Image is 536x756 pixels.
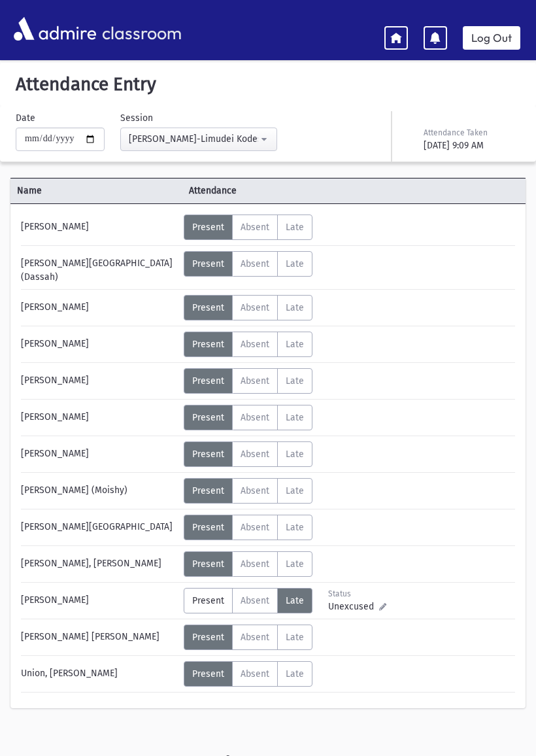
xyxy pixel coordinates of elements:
[463,26,520,50] a: Log Out
[241,558,269,570] span: Absent
[192,449,224,460] span: Present
[241,485,269,496] span: Absent
[192,258,224,269] span: Present
[14,405,184,430] div: [PERSON_NAME]
[241,302,269,313] span: Absent
[192,558,224,570] span: Present
[14,551,184,577] div: [PERSON_NAME], [PERSON_NAME]
[286,558,304,570] span: Late
[241,595,269,606] span: Absent
[14,478,184,504] div: [PERSON_NAME] (Moishy)
[424,127,518,139] div: Attendance Taken
[14,215,184,240] div: [PERSON_NAME]
[286,412,304,423] span: Late
[14,441,184,467] div: [PERSON_NAME]
[328,588,386,600] div: Status
[286,449,304,460] span: Late
[286,485,304,496] span: Late
[192,595,224,606] span: Present
[241,449,269,460] span: Absent
[99,12,182,46] span: classroom
[129,132,258,146] div: [PERSON_NAME]-Limudei Kodesh(9:00AM-2:00PM)
[286,258,304,269] span: Late
[192,522,224,533] span: Present
[192,632,224,643] span: Present
[241,412,269,423] span: Absent
[14,661,184,687] div: Union, [PERSON_NAME]
[241,339,269,350] span: Absent
[184,515,312,540] div: AttTypes
[328,600,379,613] span: Unexcused
[184,405,312,430] div: AttTypes
[286,339,304,350] span: Late
[286,375,304,387] span: Late
[184,588,312,613] div: AttTypes
[286,595,304,606] span: Late
[286,522,304,533] span: Late
[286,222,304,233] span: Late
[184,368,312,394] div: AttTypes
[14,515,184,540] div: [PERSON_NAME][GEOGRAPHIC_DATA]
[184,295,312,320] div: AttTypes
[192,668,224,679] span: Present
[184,441,312,467] div: AttTypes
[241,375,269,387] span: Absent
[184,478,312,504] div: AttTypes
[241,222,269,233] span: Absent
[16,111,35,125] label: Date
[14,332,184,357] div: [PERSON_NAME]
[184,625,312,650] div: AttTypes
[192,375,224,387] span: Present
[184,251,312,277] div: AttTypes
[182,184,483,198] span: Attendance
[286,302,304,313] span: Late
[120,111,153,125] label: Session
[241,668,269,679] span: Absent
[184,551,312,577] div: AttTypes
[286,632,304,643] span: Late
[10,73,526,95] h5: Attendance Entry
[14,588,184,613] div: [PERSON_NAME]
[192,339,224,350] span: Present
[192,222,224,233] span: Present
[286,668,304,679] span: Late
[241,632,269,643] span: Absent
[10,184,182,198] span: Name
[10,14,99,44] img: AdmirePro
[14,625,184,650] div: [PERSON_NAME] [PERSON_NAME]
[241,258,269,269] span: Absent
[14,295,184,320] div: [PERSON_NAME]
[14,251,184,284] div: [PERSON_NAME][GEOGRAPHIC_DATA] (Dassah)
[184,332,312,357] div: AttTypes
[424,139,518,152] div: [DATE] 9:09 AM
[14,368,184,394] div: [PERSON_NAME]
[184,215,312,240] div: AttTypes
[192,485,224,496] span: Present
[192,302,224,313] span: Present
[184,661,312,687] div: AttTypes
[241,522,269,533] span: Absent
[120,128,277,151] button: Morah Yehudis-Limudei Kodesh(9:00AM-2:00PM)
[192,412,224,423] span: Present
